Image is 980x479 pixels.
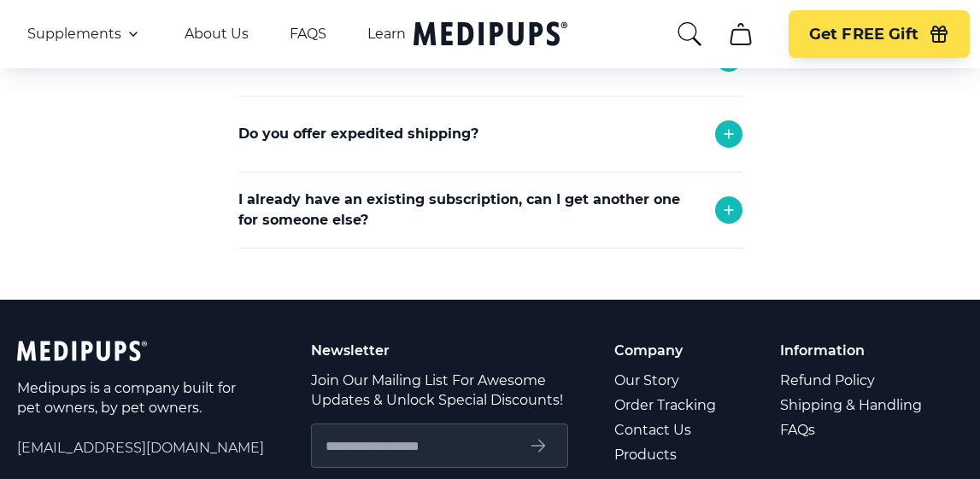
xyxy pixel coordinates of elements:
[789,10,970,58] button: Get FREE Gift
[614,368,719,393] a: Our Story
[414,18,567,53] a: Medipups
[27,24,144,44] button: Supplements
[311,371,568,410] p: Join Our Mailing List For Awesome Updates & Unlock Special Discounts!
[780,393,924,418] a: Shipping & Handling
[27,26,121,43] span: Supplements
[238,124,478,144] p: Do you offer expedited shipping?
[290,26,326,43] a: FAQS
[238,96,742,184] div: Yes you can. Simply reach out to support and we will adjust your monthly deliveries!
[614,341,719,360] p: Company
[17,378,239,418] p: Medipups is a company built for pet owners, by pet owners.
[780,418,924,442] a: FAQs
[614,418,719,442] a: Contact Us
[614,393,719,418] a: Order Tracking
[238,172,742,260] div: Yes we do! Please reach out to support and we will try to accommodate any request.
[367,26,406,43] a: Learn
[238,248,742,336] div: Absolutely! Simply place the order and use the shipping address of the person who will receive th...
[614,442,719,467] a: Products
[311,341,568,360] p: Newsletter
[780,341,924,360] p: Information
[809,25,918,44] span: Get FREE Gift
[185,26,249,43] a: About Us
[780,368,924,393] a: Refund Policy
[720,14,761,55] button: cart
[17,438,264,458] span: [EMAIL_ADDRESS][DOMAIN_NAME]
[676,20,703,48] button: search
[238,190,698,231] p: I already have an existing subscription, can I get another one for someone else?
